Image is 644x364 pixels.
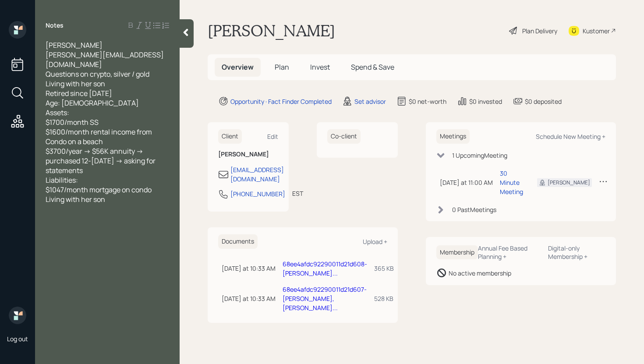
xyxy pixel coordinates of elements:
[548,179,590,187] div: [PERSON_NAME]
[548,244,605,261] div: Digital-only Membership +
[230,97,332,106] div: Opportunity · Fact Finder Completed
[449,269,511,278] div: No active membership
[218,151,278,158] h6: [PERSON_NAME]
[9,307,26,324] img: retirable_logo.png
[267,132,278,141] div: Edit
[522,26,557,35] div: Plan Delivery
[218,129,242,144] h6: Client
[536,132,605,141] div: Schedule New Meeting +
[440,178,493,187] div: [DATE] at 11:00 AM
[436,245,478,260] h6: Membership
[275,62,289,72] span: Plan
[436,129,470,144] h6: Meetings
[478,244,541,261] div: Annual Fee Based Planning +
[283,260,367,277] a: 68ee4afdc92290011d21d608-[PERSON_NAME]...
[222,294,276,303] div: [DATE] at 10:33 AM
[310,62,330,72] span: Invest
[469,97,502,106] div: $0 invested
[351,62,394,72] span: Spend & Save
[46,40,164,204] span: [PERSON_NAME] [PERSON_NAME][EMAIL_ADDRESS][DOMAIN_NAME] Questions on crypto, silver / gold Living...
[46,21,64,30] label: Notes
[208,21,335,40] h1: [PERSON_NAME]
[363,237,387,246] div: Upload +
[583,26,610,35] div: Kustomer
[292,189,303,198] div: EST
[230,189,285,198] div: [PHONE_NUMBER]
[327,129,361,144] h6: Co-client
[222,264,276,273] div: [DATE] at 10:33 AM
[283,285,367,312] a: 68ee4afdc92290011d21d607-[PERSON_NAME], [PERSON_NAME]...
[452,205,496,214] div: 0 Past Meeting s
[354,97,386,106] div: Set advisor
[409,97,446,106] div: $0 net-worth
[452,151,507,160] div: 1 Upcoming Meeting
[230,165,284,184] div: [EMAIL_ADDRESS][DOMAIN_NAME]
[374,294,394,303] div: 528 KB
[525,97,562,106] div: $0 deposited
[374,264,394,273] div: 365 KB
[500,169,523,196] div: 30 Minute Meeting
[222,62,254,72] span: Overview
[7,335,28,343] div: Log out
[218,234,258,249] h6: Documents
